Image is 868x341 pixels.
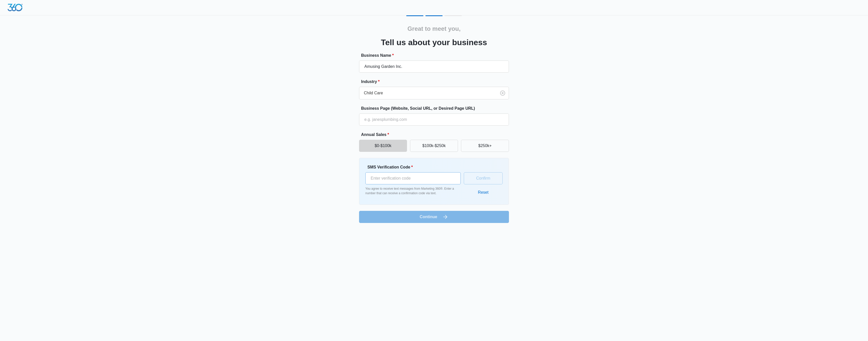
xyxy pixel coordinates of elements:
label: Annual Sales [361,132,511,138]
h2: Great to meet you, [408,24,461,33]
input: e.g. Jane's Plumbing [359,61,509,73]
button: $250k+ [461,140,509,152]
button: Clear [499,89,507,97]
button: $100k-$250k [410,140,458,152]
button: Reset [473,186,494,198]
p: You agree to receive text messages from Marketing 360®. Enter a number that can receive a confirm... [365,186,461,195]
label: Business Name [361,52,511,59]
label: Business Page (Website, Social URL, or Desired Page URL) [361,105,511,111]
label: SMS Verification Code [367,164,463,170]
button: $0-$100k [359,140,407,152]
h3: Tell us about your business [381,36,487,48]
input: e.g. janesplumbing.com [359,113,509,126]
input: Enter verification code [365,172,461,184]
label: Industry [361,79,511,85]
